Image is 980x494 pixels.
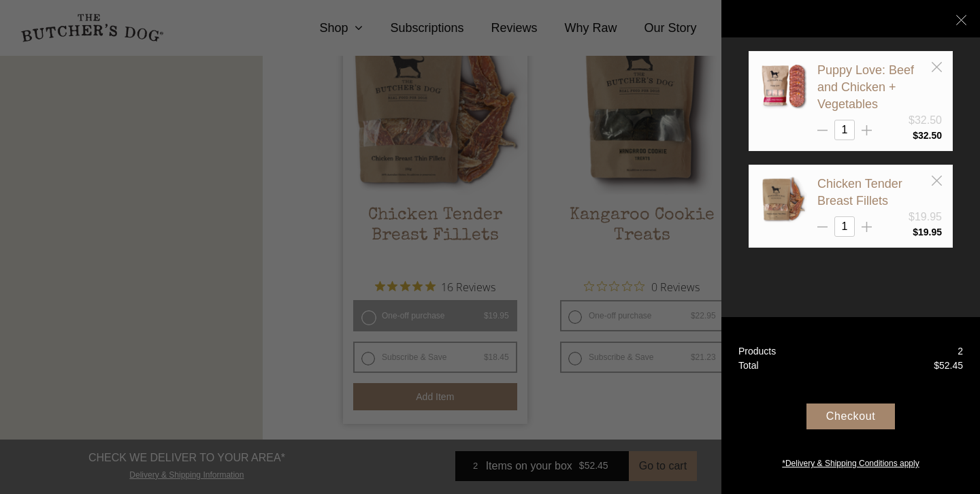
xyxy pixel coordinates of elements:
div: $32.50 [909,112,942,129]
div: $19.95 [909,209,942,225]
a: *Delivery & Shipping Conditions apply [721,454,980,470]
div: 2 [958,344,963,359]
div: Checkout [806,404,895,429]
bdi: 32.50 [913,130,942,141]
a: Chicken Tender Breast Fillets [817,177,902,208]
span: $ [913,130,918,141]
bdi: 19.95 [913,227,942,237]
span: $ [934,360,939,371]
img: Chicken Tender Breast Fillets [759,176,807,223]
div: Products [738,344,776,359]
a: Puppy Love: Beef and Chicken + Vegetables [817,63,914,111]
a: Products 2 Total $52.45 Checkout [721,317,980,494]
span: $ [913,227,918,237]
img: Puppy Love: Beef and Chicken + Vegetables [759,62,807,110]
div: Total [738,359,759,373]
bdi: 52.45 [934,360,963,371]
